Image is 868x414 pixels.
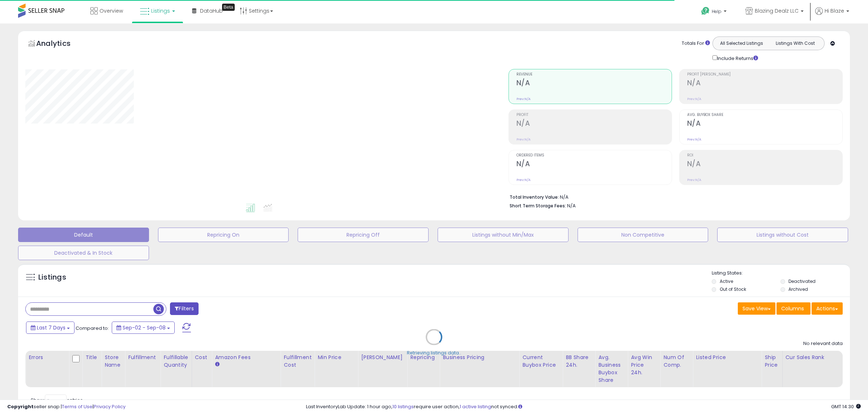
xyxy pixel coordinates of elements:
button: All Selected Listings [715,39,769,48]
h2: N/A [687,79,842,89]
div: Totals For [682,40,710,47]
span: N/A [567,202,576,209]
button: Listings without Min/Max [438,228,569,242]
div: seller snap | | [7,404,125,410]
button: Default [18,228,149,242]
b: Total Inventory Value: [510,194,559,200]
span: Hi Blaze [825,7,844,14]
button: Listings without Cost [717,228,848,242]
i: Get Help [701,7,710,16]
h2: N/A [516,119,672,129]
small: Prev: N/A [687,178,701,182]
div: Tooltip anchor [222,4,235,11]
div: Include Returns [707,54,767,62]
strong: Copyright [7,403,34,410]
small: Prev: N/A [516,178,531,182]
h2: N/A [516,160,672,169]
b: Short Term Storage Fees: [510,203,566,209]
button: Repricing Off [298,228,429,242]
h2: N/A [516,79,672,89]
span: DataHub [200,7,223,14]
small: Prev: N/A [687,97,701,101]
span: Overview [99,7,123,14]
small: Prev: N/A [687,137,701,142]
li: N/A [510,192,837,201]
small: Prev: N/A [516,97,531,101]
button: Non Competitive [578,228,709,242]
h2: N/A [687,160,842,169]
h2: N/A [687,119,842,129]
button: Listings With Cost [768,39,822,48]
a: Hi Blaze [815,7,849,23]
span: Listings [151,7,170,14]
span: ROI [687,154,842,158]
button: Deactivated & In Stock [18,246,149,260]
span: Avg. Buybox Share [687,113,842,117]
h5: Analytics [36,38,85,50]
button: Repricing On [158,228,289,242]
small: Prev: N/A [516,137,531,142]
a: Help [695,1,734,23]
span: Blazing Dealz LLC [755,7,799,14]
span: Revenue [516,73,672,77]
span: Ordered Items [516,154,672,158]
span: Profit [516,113,672,117]
span: Help [712,8,722,14]
span: Profit [PERSON_NAME] [687,73,842,77]
div: Retrieving listings data.. [407,350,461,356]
